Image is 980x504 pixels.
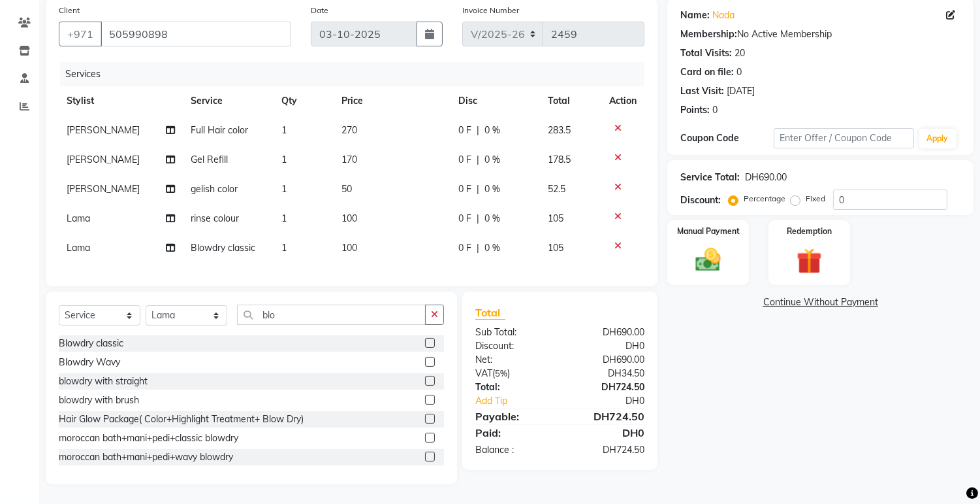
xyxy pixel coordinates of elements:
[191,183,238,195] span: gelish color
[670,295,971,309] a: Continue Without Payment
[59,5,80,16] label: Client
[59,337,123,350] div: Blowdry classic
[458,182,471,196] span: 0 F
[680,46,732,60] div: Total Visits:
[466,353,560,367] div: Net:
[59,394,139,407] div: blowdry with brush
[281,154,287,165] span: 1
[560,409,655,424] div: DH724.50
[680,8,710,22] div: Name:
[560,353,655,367] div: DH690.00
[59,375,148,388] div: blowdry with straight
[341,212,357,224] span: 100
[59,450,233,464] div: moroccan bath+mani+pedi+wavy blowdry
[281,242,287,254] span: 1
[576,394,655,408] div: DH0
[484,212,500,226] span: 0 %
[458,212,471,226] span: 0 F
[601,86,644,116] th: Action
[680,193,721,207] div: Discount:
[774,128,913,148] input: Enter Offer / Coupon Code
[727,84,755,98] div: [DATE]
[59,86,183,116] th: Stylist
[477,124,479,137] span: |
[466,425,560,441] div: Paid:
[484,182,500,196] span: 0 %
[688,245,729,275] img: _cash.svg
[281,183,287,195] span: 1
[919,129,956,148] button: Apply
[67,154,140,165] span: [PERSON_NAME]
[67,212,90,224] span: Lama
[281,124,287,136] span: 1
[548,242,563,254] span: 105
[191,124,249,136] span: Full Hair color
[680,65,734,79] div: Card on file:
[712,103,718,117] div: 0
[484,153,500,167] span: 0 %
[548,212,563,224] span: 105
[341,183,352,195] span: 50
[560,367,655,380] div: DH34.50
[677,226,740,237] label: Manual Payment
[548,183,565,195] span: 52.5
[458,241,471,255] span: 0 F
[736,65,742,79] div: 0
[680,84,724,98] div: Last Visit:
[560,425,655,441] div: DH0
[341,154,357,165] span: 170
[59,412,304,426] div: Hair Glow Package( Color+Highlight Treatment+ Blow Dry)
[274,86,334,116] th: Qty
[183,86,274,116] th: Service
[191,212,240,224] span: rinse colour
[484,241,500,255] span: 0 %
[477,241,479,255] span: |
[191,154,229,165] span: Gel Refill
[477,182,479,196] span: |
[466,380,560,394] div: Total:
[680,27,960,41] div: No Active Membership
[560,339,655,353] div: DH0
[466,326,560,339] div: Sub Total:
[735,46,745,60] div: 20
[458,124,471,137] span: 0 F
[67,242,90,254] span: Lama
[450,86,540,116] th: Disc
[59,356,120,369] div: Blowdry Wavy
[462,5,519,16] label: Invoice Number
[466,339,560,353] div: Discount:
[495,368,507,378] span: 5%
[548,154,571,165] span: 178.5
[789,245,830,277] img: _gift.svg
[560,326,655,339] div: DH690.00
[67,124,140,136] span: [PERSON_NAME]
[477,212,479,226] span: |
[806,193,825,205] label: Fixed
[466,394,576,408] a: Add Tip
[466,443,560,457] div: Balance :
[311,5,328,16] label: Date
[477,153,479,167] span: |
[680,131,774,145] div: Coupon Code
[60,62,654,86] div: Services
[466,409,560,424] div: Payable:
[680,27,737,41] div: Membership:
[475,306,505,320] span: Total
[484,124,500,137] span: 0 %
[458,153,471,167] span: 0 F
[560,380,655,394] div: DH724.50
[237,305,426,325] input: Search or Scan
[334,86,450,116] th: Price
[712,8,735,22] a: Nada
[680,103,710,117] div: Points:
[540,86,601,116] th: Total
[475,367,492,379] span: VAT
[191,242,256,254] span: Blowdry classic
[59,431,238,445] div: moroccan bath+mani+pedi+classic blowdry
[745,171,787,184] div: DH690.00
[560,443,655,457] div: DH724.50
[744,193,785,205] label: Percentage
[67,183,140,195] span: [PERSON_NAME]
[787,226,832,237] label: Redemption
[466,367,560,380] div: ( )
